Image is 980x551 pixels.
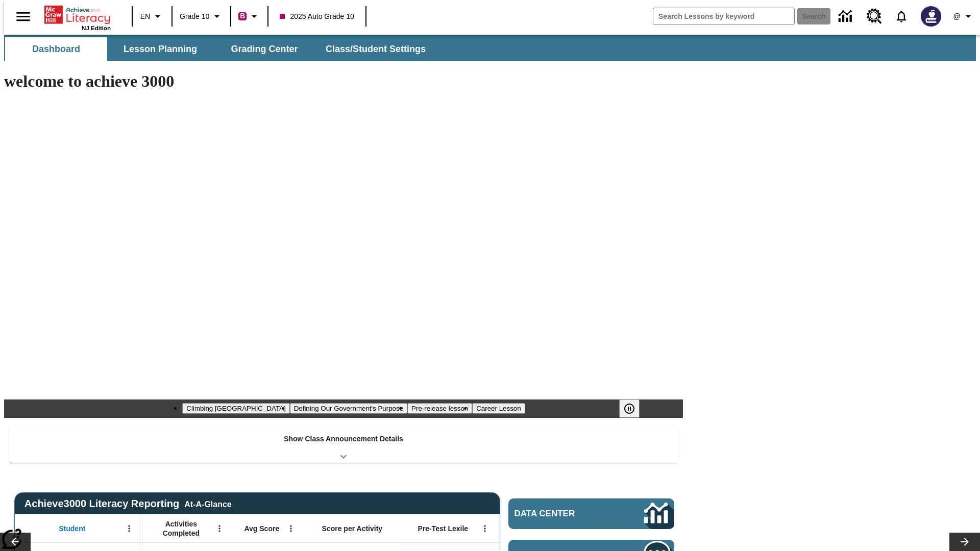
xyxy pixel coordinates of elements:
span: 2025 Auto Grade 10 [280,11,354,22]
a: Data Center [508,498,674,529]
button: Profile/Settings [947,7,980,26]
button: Lesson carousel, Next [949,533,980,551]
button: Slide 3 Pre-release lesson [407,403,472,414]
div: Home [44,4,111,31]
span: @ [953,11,960,22]
button: Pause [619,399,640,418]
span: Data Center [514,509,610,519]
span: Student [59,524,85,533]
div: Show Class Announcement Details [9,428,678,463]
div: Pause [619,399,650,418]
button: Grade: Grade 10, Select a grade [176,7,227,26]
span: B [240,10,245,22]
a: Home [44,5,111,25]
span: Score per Activity [322,524,383,533]
span: Achieve3000 Literacy Reporting [24,498,232,510]
p: Show Class Announcement Details [284,434,403,444]
button: Open Menu [212,521,227,536]
button: Grading Center [213,37,315,61]
button: Slide 4 Career Lesson [472,403,525,414]
span: Pre-Test Lexile [418,524,469,533]
button: Class/Student Settings [317,37,434,61]
h1: welcome to achieve 3000 [4,72,683,91]
div: At-A-Glance [184,498,231,509]
button: Open Menu [283,521,299,536]
span: EN [140,11,150,22]
button: Slide 2 Defining Our Government's Purpose [290,403,407,414]
button: Open side menu [8,2,38,32]
span: Grade 10 [180,11,209,22]
button: Boost Class color is violet red. Change class color [234,7,264,26]
div: SubNavbar [4,37,435,61]
span: Activities Completed [148,519,215,538]
button: Lesson Planning [109,37,211,61]
button: Slide 1 Climbing Mount Tai [182,403,289,414]
button: Dashboard [5,37,107,61]
a: Data Center [832,3,861,31]
input: search field [653,8,794,24]
a: Notifications [888,3,915,30]
div: SubNavbar [4,35,976,61]
span: NJ Edition [82,25,111,31]
a: Resource Center, Will open in new tab [861,3,888,30]
button: Language: EN, Select a language [136,7,168,26]
button: Open Menu [477,521,493,536]
span: Avg Score [244,524,279,533]
img: Avatar [921,6,941,27]
button: Open Menu [121,521,137,536]
button: Select a new avatar [915,3,947,30]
